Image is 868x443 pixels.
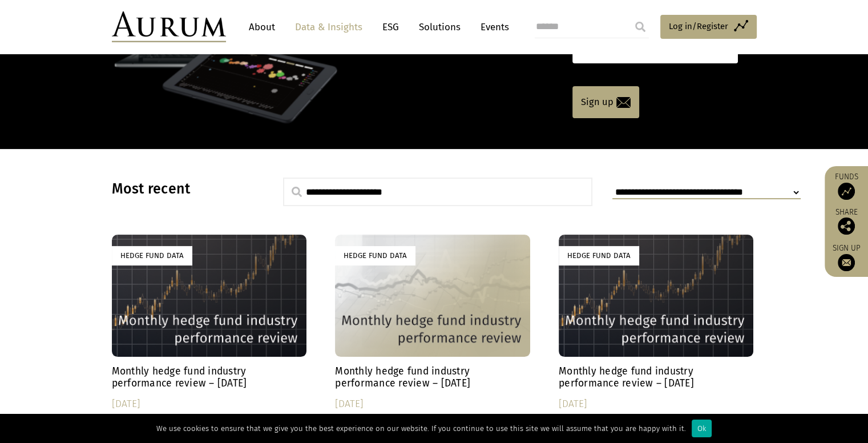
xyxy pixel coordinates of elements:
[112,180,255,198] h3: Most recent
[377,17,405,38] a: ESG
[112,11,226,42] img: Aurum
[830,172,862,200] a: Funds
[292,187,302,197] img: search.svg
[289,17,368,38] a: Data & Insights
[629,15,652,38] input: Submit
[335,246,415,265] div: Hedge Fund Data
[559,246,639,265] div: Hedge Fund Data
[692,420,712,437] div: Ok
[660,15,757,39] a: Log in/Register
[559,396,754,412] div: [DATE]
[475,17,509,38] a: Events
[112,246,192,265] div: Hedge Fund Data
[559,365,754,389] h4: Monthly hedge fund industry performance review – [DATE]
[112,365,307,389] h4: Monthly hedge fund industry performance review – [DATE]
[335,396,530,412] div: [DATE]
[838,254,855,271] img: Sign up to our newsletter
[413,17,466,38] a: Solutions
[112,396,307,412] div: [DATE]
[616,97,631,108] img: email-icon
[335,365,530,389] h4: Monthly hedge fund industry performance review – [DATE]
[830,208,862,235] div: Share
[838,218,855,235] img: Share this post
[830,243,862,271] a: Sign up
[669,19,728,33] span: Log in/Register
[243,17,281,38] a: About
[838,183,855,200] img: Access Funds
[572,86,639,118] a: Sign up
